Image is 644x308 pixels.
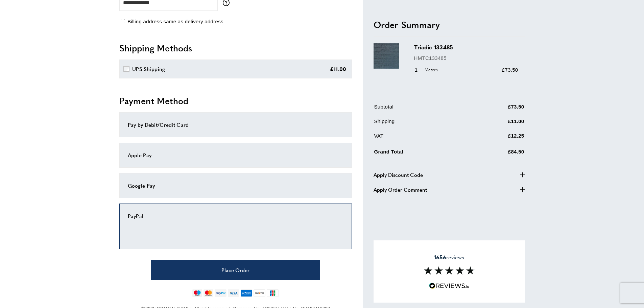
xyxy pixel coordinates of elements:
[192,289,202,297] img: maestro
[121,19,125,23] input: Billing address same as delivery address
[434,254,464,261] span: reviews
[414,66,440,74] div: 1
[471,132,524,145] td: £12.25
[421,67,439,73] span: Meters
[267,289,279,297] img: jcb
[254,289,265,297] img: discover
[424,266,475,275] img: Reviews section
[127,19,223,24] span: Billing address same as delivery address
[374,102,471,116] td: Subtotal
[128,212,343,220] div: PayPal
[374,117,471,130] td: Shipping
[374,185,427,193] span: Apply Order Comment
[128,151,343,159] div: Apple Pay
[119,42,352,54] h2: Shipping Methods
[374,43,399,69] img: Triadic 133485
[414,54,518,62] p: HMTC133485
[471,117,524,130] td: £11.00
[471,102,524,116] td: £73.50
[128,220,343,239] iframe: PayPal-paypal
[374,132,471,145] td: VAT
[374,146,471,161] td: Grand Total
[414,43,518,51] h3: Triadic 133485
[228,289,239,297] img: visa
[241,289,253,297] img: american-express
[128,182,343,190] div: Google Pay
[471,146,524,161] td: £84.50
[374,18,525,30] h2: Order Summary
[119,95,352,107] h2: Payment Method
[132,65,165,73] div: UPS Shipping
[434,253,446,261] strong: 1656
[215,289,226,297] img: paypal
[429,283,470,289] img: Reviews.io 5 stars
[128,121,343,129] div: Pay by Debit/Credit Card
[330,65,347,73] div: £11.00
[204,289,213,297] img: mastercard
[374,170,423,179] span: Apply Discount Code
[502,67,518,72] span: £73.50
[151,260,320,280] button: Place Order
